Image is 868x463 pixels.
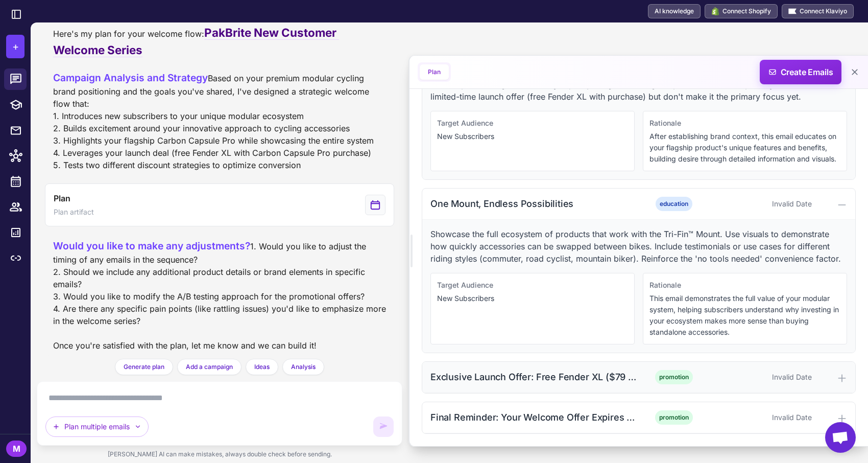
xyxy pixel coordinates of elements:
div: Target Audience [437,280,628,291]
div: 1. Would you like to adjust the timing of any emails in the sequence? 2. Should we include any ad... [53,239,386,352]
span: Create Emails [756,60,846,84]
span: Plan [54,192,70,204]
span: Plan artifact [54,206,94,218]
div: Final Reminder: Your Welcome Offer Expires Soon [430,410,637,424]
button: Ideas [246,359,278,375]
span: promotion [655,410,693,425]
button: Plan [420,64,449,80]
span: Add a campaign [186,362,233,372]
span: + [12,39,19,54]
span: Generate plan [124,362,164,372]
div: Rationale [649,118,840,129]
button: Add a campaign [177,359,242,375]
button: View generated Plan [45,183,394,226]
button: Plan multiple emails [45,416,149,437]
p: New Subscribers [437,131,628,142]
div: Invalid Date [711,412,812,423]
span: Connect Klaviyo [800,7,847,16]
button: + [6,35,25,58]
span: promotion [655,370,693,384]
button: Generate plan [115,359,173,375]
button: Connect Klaviyo [782,4,854,18]
div: [PERSON_NAME] AI can make mistakes, always double check before sending. [37,446,402,463]
button: Analysis [282,359,324,375]
span: Would you like to make any adjustments? [53,240,250,252]
div: Exclusive Launch Offer: Free Fender XL ($79 Value) [430,370,637,384]
span: Analysis [291,362,316,372]
span: PakBrite New Customer Welcome Series [53,26,339,57]
span: Campaign Analysis and Strategy [53,72,208,84]
a: Open chat [825,422,856,453]
div: M [6,441,27,457]
span: education [656,197,692,211]
div: One Mount, Endless Possibilities [430,197,637,211]
p: After establishing brand context, this email educates on your flagship product's unique features ... [649,131,840,165]
div: Rationale [649,280,840,291]
p: This email demonstrates the full value of your modular system, helping subscribers understand why... [649,293,840,338]
p: New Subscribers [437,293,628,304]
button: Connect Shopify [705,4,778,18]
span: Connect Shopify [722,7,771,16]
p: Showcase the full ecosystem of products that work with the Tri-Fin™ Mount. Use visuals to demonst... [430,228,847,265]
div: Target Audience [437,118,628,129]
span: Ideas [254,362,270,372]
a: AI knowledge [648,4,701,18]
div: Invalid Date [711,198,812,210]
button: Create Emails [760,60,841,84]
div: Invalid Date [711,372,812,383]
